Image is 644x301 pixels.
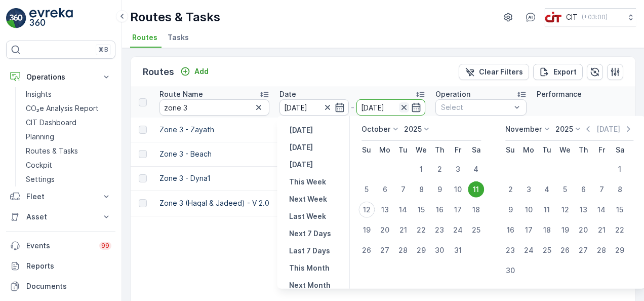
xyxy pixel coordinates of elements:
th: Thursday [430,141,449,159]
input: Search [159,99,269,116]
th: Monday [519,141,538,159]
button: Yesterday [285,124,317,136]
p: Insights [26,89,52,99]
input: dd/mm/yyyy [279,99,349,116]
div: 12 [358,202,375,218]
th: Friday [449,141,467,159]
div: 21 [395,222,411,238]
div: 14 [395,202,411,218]
button: Today [285,141,317,154]
p: Zone 3 - Dyna1 [159,173,269,183]
p: [DATE] [596,124,620,134]
a: Settings [22,172,115,186]
div: 16 [502,222,518,238]
th: Wednesday [556,141,574,159]
p: Next Month [289,280,331,290]
button: Next Month [285,279,335,291]
p: Date [279,89,296,99]
button: Asset [6,207,115,227]
div: 4 [539,181,555,198]
p: 2025 [555,124,573,134]
button: This Week [285,176,330,188]
td: [DATE] [274,118,430,142]
div: 31 [450,242,466,258]
button: Export [533,64,583,80]
p: Performance [537,89,582,99]
p: CIT [566,12,578,22]
div: 22 [413,222,429,238]
div: 24 [520,242,537,258]
button: Tomorrow [285,159,317,171]
a: CIT Dashboard [22,116,115,130]
span: Routes [132,32,157,43]
p: Next 7 Days [289,229,331,239]
p: Export [553,67,577,77]
td: [DATE] [274,166,430,191]
div: 3 [520,181,537,198]
button: Next Week [285,193,331,205]
div: 30 [502,262,518,279]
div: 28 [395,242,411,258]
div: Toggle Row Selected [139,126,147,134]
div: 7 [593,181,610,198]
td: [DATE] [274,191,430,216]
p: [DATE] [289,160,313,170]
p: Last 7 Days [289,246,330,256]
div: 23 [431,222,448,238]
p: ⌘B [98,46,108,54]
th: Saturday [611,141,629,159]
p: Operation [435,89,470,99]
div: 27 [575,242,591,258]
div: Toggle Row Selected [139,174,147,182]
div: 8 [413,181,429,198]
div: 30 [431,242,448,258]
p: Next Week [289,194,327,204]
div: 3 [450,161,466,177]
div: 20 [575,222,591,238]
td: [DATE] [274,142,430,166]
th: Saturday [467,141,485,159]
p: 2025 [404,124,422,134]
div: 26 [557,242,573,258]
p: Routes & Tasks [130,9,220,25]
a: Reports [6,256,115,276]
a: Insights [22,87,115,101]
div: 25 [539,242,555,258]
button: Last Week [285,210,330,222]
p: [DATE] [289,125,313,135]
p: Settings [26,174,55,184]
div: 26 [358,242,375,258]
p: Route Name [159,89,203,99]
div: 11 [539,202,555,218]
button: This Month [285,262,334,274]
div: 10 [450,181,466,198]
p: Operations [26,72,95,82]
p: Zone 3 (Haqal & Jadeed) - V 2.0 [159,198,269,208]
button: Clear Filters [459,64,529,80]
div: 12 [557,202,573,218]
div: 16 [431,202,448,218]
div: 17 [450,202,466,218]
p: [DATE] [289,142,313,153]
button: Fleet [6,186,115,207]
p: 99 [101,241,109,250]
div: 13 [575,202,591,218]
button: Add [176,65,213,78]
p: Events [26,241,93,251]
div: 13 [377,202,393,218]
div: 1 [413,161,429,177]
div: 27 [377,242,393,258]
th: Friday [592,141,611,159]
span: Tasks [168,32,189,43]
p: Zone 3 - Zayath [159,125,269,135]
a: Planning [22,130,115,144]
p: October [361,124,390,134]
p: Zone 3 - Beach [159,149,269,159]
div: 17 [520,222,537,238]
p: Reports [26,261,111,271]
th: Wednesday [412,141,430,159]
div: 28 [593,242,610,258]
div: 18 [539,222,555,238]
div: 11 [468,181,484,198]
p: CO₂e Analysis Report [26,103,99,114]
